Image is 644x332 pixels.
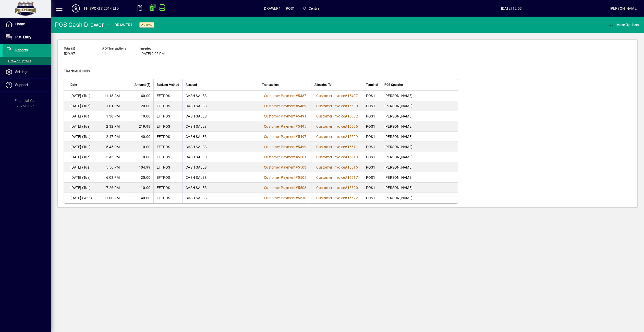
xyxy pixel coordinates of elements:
span: POS Operator [384,82,403,88]
span: Customer Invoice [316,186,345,190]
span: # [296,114,298,118]
span: [DATE] (Tue) [70,93,91,98]
td: POS1 [363,101,381,111]
span: Customer Payment [264,114,296,118]
span: # [345,104,347,108]
span: 5495 [298,124,306,128]
td: POS1 [363,172,381,183]
span: Customer Invoice [316,94,345,98]
td: [PERSON_NAME] [381,162,458,172]
span: Customer Invoice [316,175,345,180]
span: 5499 [298,145,306,149]
span: 5:56 PM [106,165,120,170]
td: [PERSON_NAME] [381,111,458,121]
span: DRAWER1 [264,4,281,13]
span: [DATE] (Tue) [70,134,91,139]
td: EFTPOS [153,183,182,193]
span: # [296,165,298,169]
span: Central [309,4,320,13]
a: Customer Payment#5497 [262,134,308,139]
span: 5505 [298,175,306,180]
a: Customer Invoice#15513 [314,154,360,160]
a: Customer Invoice#15497 [314,93,360,99]
span: [DATE] (Tue) [70,155,91,160]
a: Customer Invoice#15509 [314,134,360,139]
a: Customer Payment#5491 [262,113,308,119]
span: 15497 [347,94,358,98]
span: [DATE] (Tue) [70,114,91,119]
td: POS1 [363,132,381,142]
td: EFTPOS [153,142,182,152]
a: Support [3,79,51,91]
td: EFTPOS [153,111,182,121]
span: 529.97 [64,52,75,56]
span: Customer Payment [264,104,296,108]
a: Customer Payment#5510 [262,195,308,201]
span: [DATE] 9:05 PM [140,52,165,56]
span: 5501 [298,155,306,159]
span: # [296,104,298,108]
div: DRAWER1 [114,21,133,29]
td: POS1 [363,142,381,152]
td: POS1 [363,91,381,101]
span: Customer Invoice [316,124,345,128]
td: [PERSON_NAME] [381,91,458,101]
span: 5489 [298,104,306,108]
span: # [296,175,298,180]
span: Customer Invoice [316,145,345,149]
span: 15506 [347,124,358,128]
span: Customer Payment [264,186,296,190]
td: POS1 [363,121,381,132]
span: # [345,145,347,149]
span: Customer Payment [264,175,296,180]
a: Customer Payment#5501 [262,154,308,160]
span: Central [300,4,322,13]
td: [PERSON_NAME] [381,152,458,162]
span: 15509 [347,135,358,139]
span: # of Transactions [102,47,133,50]
span: [DATE] (Tue) [70,185,91,190]
td: CASH SALES [182,183,259,193]
a: Customer Invoice#15517 [314,175,360,180]
a: Customer Invoice#15515 [314,164,360,170]
td: CASH SALES [182,91,259,101]
td: 104.99 [123,162,153,172]
span: Customer Payment [264,135,296,139]
span: 5497 [298,135,306,139]
a: Customer Invoice#15511 [314,144,360,150]
div: FH SPORTS 2014 LTD [84,4,119,13]
span: # [296,186,298,190]
span: # [345,165,347,169]
span: 5487 [298,94,306,98]
span: 15515 [347,165,358,169]
td: CASH SALES [182,111,259,121]
span: # [345,175,347,180]
td: 20.00 [123,101,153,111]
td: 25.00 [123,172,153,183]
td: POS1 [363,152,381,162]
span: POS1 [286,4,295,13]
a: Customer Payment#5495 [262,124,308,129]
td: CASH SALES [182,152,259,162]
td: POS1 [363,193,381,203]
span: 15500 [347,104,358,108]
span: Customer Invoice [316,196,345,200]
a: Customer Payment#5508 [262,185,308,191]
span: Customer Payment [264,124,296,128]
a: Drawer Details [3,57,51,65]
span: # [296,94,298,98]
td: 40.00 [123,91,153,101]
span: # [345,124,347,128]
td: 40.00 [123,193,153,203]
span: Banking Method [157,82,179,88]
span: 15502 [347,114,358,118]
a: Customer Invoice#15502 [314,113,360,119]
span: Reports [15,48,28,52]
span: # [296,135,298,139]
span: Home [15,22,25,26]
span: 15513 [347,155,358,159]
span: Customer Invoice [316,104,345,108]
td: 10.00 [123,152,153,162]
span: 2:47 PM [106,134,120,139]
div: [PERSON_NAME] [610,4,638,13]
